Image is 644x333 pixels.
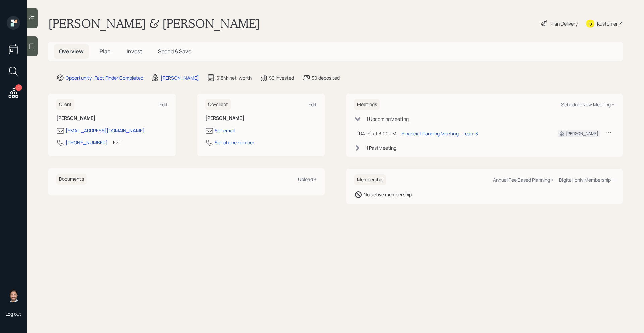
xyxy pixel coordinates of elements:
div: Edit [159,101,168,108]
div: Edit [308,101,317,108]
div: 1 Upcoming Meeting [366,115,409,123]
h6: Meetings [354,99,380,110]
span: Spend & Save [158,48,191,55]
span: Invest [127,48,142,55]
h6: Membership [354,174,386,185]
div: [DATE] at 3:00 PM [357,130,396,137]
span: Plan [100,48,111,55]
h6: Client [56,99,74,110]
div: EST [113,139,121,146]
div: No active membership [364,191,412,198]
div: Schedule New Meeting + [561,101,614,108]
div: Financial Planning Meeting - Team 3 [402,130,478,137]
span: Overview [59,48,84,55]
div: 1 Past Meeting [366,144,396,151]
div: [EMAIL_ADDRESS][DOMAIN_NAME] [66,127,145,134]
h1: [PERSON_NAME] & [PERSON_NAME] [48,16,260,31]
img: michael-russo-headshot.png [7,289,20,302]
div: 1 [15,84,22,91]
div: Plan Delivery [551,20,578,27]
div: $0 invested [269,74,294,81]
div: [PERSON_NAME] [566,131,598,137]
div: Log out [5,311,21,317]
div: [PHONE_NUMBER] [66,139,108,146]
div: $184k net-worth [216,74,252,81]
div: Set email [215,127,235,134]
div: $0 deposited [312,74,340,81]
div: Kustomer [597,20,618,27]
div: [PERSON_NAME] [161,74,199,81]
div: Annual Fee Based Planning + [493,177,554,183]
h6: [PERSON_NAME] [56,115,168,121]
div: Upload + [298,176,317,182]
h6: Documents [56,174,87,185]
div: Opportunity · Fact Finder Completed [66,74,143,81]
h6: [PERSON_NAME] [205,115,317,121]
h6: Co-client [205,99,231,110]
div: Digital-only Membership + [559,177,614,183]
div: Set phone number [215,139,254,146]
